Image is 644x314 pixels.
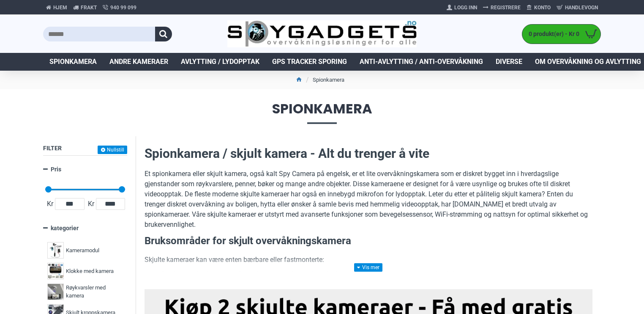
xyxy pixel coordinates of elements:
span: 0 produkt(er) - Kr 0 [522,30,581,39]
span: 940 99 099 [110,4,136,11]
a: Registrere [480,1,524,14]
span: Kameramodul [66,246,99,255]
h2: Spionkamera / skjult kamera - Alt du trenger å vite [145,145,592,163]
span: Frakt [81,4,97,11]
span: Hjem [53,4,67,11]
p: Skjulte kameraer kan være enten bærbare eller fastmonterte: [145,255,592,265]
a: Avlytting / Lydopptak [175,53,266,71]
a: Pris [43,162,127,177]
span: Kr [45,199,55,209]
a: Konto [524,1,554,14]
img: Klokke med kamera [47,263,64,279]
span: Anti-avlytting / Anti-overvåkning [360,57,483,67]
span: Diverse [496,57,522,67]
button: Nullstill [98,146,127,154]
span: Registrere [491,4,521,11]
span: Konto [534,4,551,11]
a: Anti-avlytting / Anti-overvåkning [353,53,489,71]
img: SpyGadgets.no [227,20,417,48]
li: Disse kan tas med overalt og brukes til skjult filming i situasjoner der diskresjon er nødvendig ... [161,269,592,289]
span: Røykvarsler med kamera [66,284,121,300]
span: Klokke med kamera [66,267,114,275]
p: Et spionkamera eller skjult kamera, også kalt Spy Camera på engelsk, er et lite overvåkningskamer... [145,169,592,230]
a: 0 produkt(er) - Kr 0 [522,25,600,44]
span: GPS Tracker Sporing [272,57,347,67]
span: Andre kameraer [109,57,168,67]
span: Logg Inn [454,4,477,11]
a: Logg Inn [444,1,480,14]
span: Kr [86,199,96,209]
span: Om overvåkning og avlytting [535,57,641,67]
img: Røykvarsler med kamera [47,284,64,300]
span: Filter [43,145,62,151]
span: Spionkamera [49,57,97,67]
a: Handlevogn [554,1,601,14]
a: Diverse [489,53,529,71]
strong: Bærbare spionkameraer: [161,270,238,278]
img: Kameramodul [47,242,64,259]
span: Handlevogn [565,4,598,11]
a: kategorier [43,221,127,236]
a: Spionkamera [43,53,103,71]
span: Avlytting / Lydopptak [181,57,259,67]
a: GPS Tracker Sporing [266,53,353,71]
a: Andre kameraer [103,53,175,71]
span: Spionkamera [43,102,601,124]
h3: Bruksområder for skjult overvåkningskamera [145,234,592,248]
